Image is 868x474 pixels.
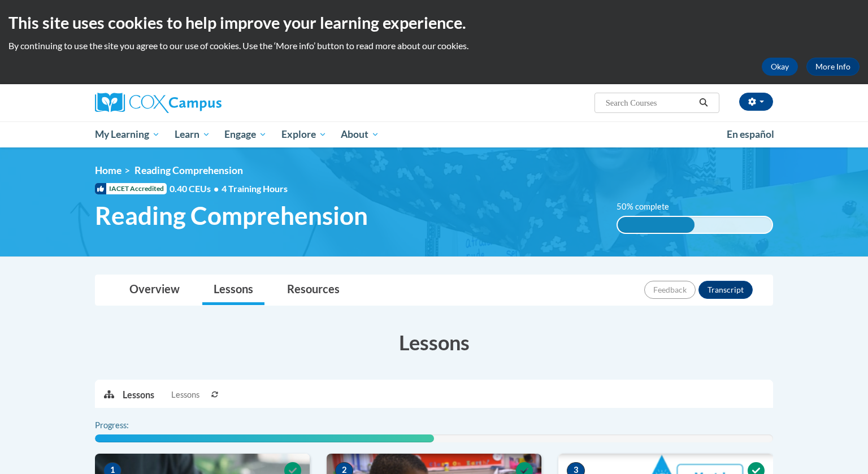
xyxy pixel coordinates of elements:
[719,123,782,146] a: En español
[222,183,288,194] span: 4 Training Hours
[88,121,167,147] a: My Learning
[95,201,368,231] span: Reading Comprehension
[224,128,267,141] span: Engage
[644,281,696,299] button: Feedback
[134,164,243,176] span: Reading Comprehension
[170,182,222,195] span: 0.40 CEUs
[95,128,160,141] span: My Learning
[95,183,167,194] span: IACET Accredited
[95,93,310,113] a: Cox Campus
[698,281,753,299] button: Transcript
[341,128,379,141] span: About
[618,217,695,233] div: 50% complete
[727,128,774,140] span: En español
[167,121,218,147] a: Learn
[617,201,682,213] label: 50% complete
[8,40,860,52] p: By continuing to use the site you agree to our use of cookies. Use the ‘More info’ button to read...
[78,121,790,147] div: Main menu
[171,389,199,401] span: Lessons
[739,93,773,111] button: Account Settings
[281,128,327,141] span: Explore
[95,164,121,176] a: Home
[95,328,773,356] h3: Lessons
[123,389,154,401] p: Lessons
[806,58,860,76] a: More Info
[762,58,798,76] button: Okay
[95,419,160,432] label: Progress:
[695,96,712,110] button: Search
[605,96,695,110] input: Search Courses
[217,121,274,147] a: Engage
[95,93,222,113] img: Cox Campus
[175,128,210,141] span: Learn
[334,121,387,147] a: About
[202,275,264,305] a: Lessons
[118,275,191,305] a: Overview
[8,11,860,34] h2: This site uses cookies to help improve your learning experience.
[276,275,351,305] a: Resources
[274,121,334,147] a: Explore
[214,183,219,194] span: •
